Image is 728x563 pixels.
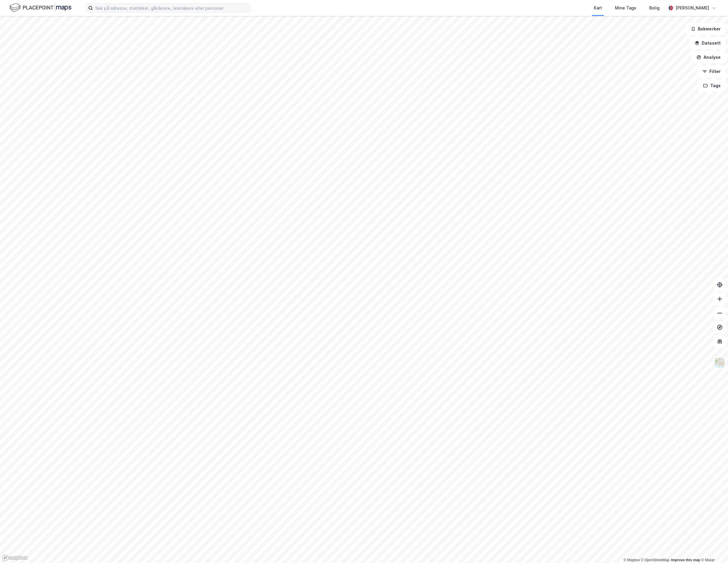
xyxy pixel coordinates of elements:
input: Søk på adresse, matrikkel, gårdeiere, leietakere eller personer [93,4,250,12]
div: Kart [594,4,602,12]
img: logo.f888ab2527a4732fd821a326f86c7f29.svg [9,3,71,13]
div: Bolig [649,4,660,12]
button: Datasett [690,37,726,49]
img: Z [714,357,725,368]
button: Analyse [691,51,726,63]
a: Improve this map [671,558,700,562]
button: Bokmerker [686,23,726,35]
a: Mapbox [624,558,640,562]
div: [PERSON_NAME] [675,4,709,12]
a: OpenStreetMap [641,558,670,562]
button: Filter [697,66,726,77]
button: Tags [698,80,726,92]
iframe: Chat Widget [699,535,728,563]
div: Mine Tags [615,4,636,12]
a: Mapbox homepage [2,554,28,561]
